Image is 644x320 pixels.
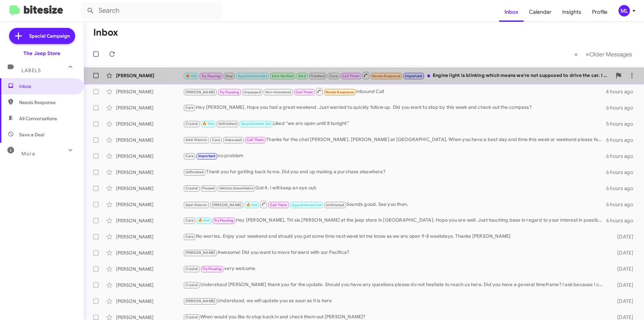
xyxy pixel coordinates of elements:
div: Thank you for getting back to me. Did you end up making a purchase elsewhere? [183,168,606,176]
span: Important [198,154,216,158]
span: Unfinished [326,203,344,207]
div: 6 hours ago [606,185,639,192]
span: Sold Historic [185,138,208,142]
a: Inbox [499,2,524,22]
span: Try Pausing [202,267,222,271]
div: [DATE] [606,282,639,288]
div: Understood. we will update you as soon as it is here [183,297,606,305]
span: Call Them [270,203,287,207]
span: Needs Response [325,90,354,94]
div: 4 hours ago [606,88,639,95]
div: Hey [PERSON_NAME], Hope you had a great weekend. Just wanted to quickly follow up. Did you want t... [183,104,606,111]
button: Next [582,47,636,61]
span: Try Pausing [214,218,233,223]
div: Got it. I will keep an eye out. [183,184,606,192]
span: Cara [185,234,194,239]
div: ML [619,5,630,16]
span: 🔥 Hot [246,203,258,207]
span: » [586,50,589,58]
span: [PERSON_NAME] [185,299,215,303]
div: [PERSON_NAME] [116,153,183,159]
div: [PERSON_NAME] [116,137,183,143]
div: Understood [PERSON_NAME] thank you for the update. Should you have any questions please do not he... [183,281,606,289]
span: Crystal [185,283,198,287]
span: 🔥 Hot [185,74,197,78]
input: Search [81,3,222,19]
button: ML [613,5,637,16]
span: Crystal [185,267,198,271]
span: Unpaused [225,138,242,142]
a: Insights [557,2,587,22]
div: very welcome [183,265,606,273]
span: Special Campaign [29,33,70,39]
div: Liked “we are open until 8 tonight” [183,120,606,128]
div: Thanks for the chat [PERSON_NAME]. [PERSON_NAME] at [GEOGRAPHIC_DATA]. When you have a best day a... [183,136,606,144]
span: Important [405,74,422,78]
div: [PERSON_NAME] [116,249,183,256]
span: Save a Deal [19,131,44,138]
span: 🔥 Hot [198,218,210,223]
div: 5 hours ago [606,121,639,127]
span: Cara [212,138,220,142]
span: Crystal [185,315,198,319]
span: Appointment Set [241,122,271,126]
div: [PERSON_NAME] [116,266,183,272]
div: [PERSON_NAME] [116,201,183,208]
span: Call Them [247,138,264,142]
div: [DATE] [606,266,639,272]
div: [DATE] [606,298,639,305]
span: Needs Response [19,99,76,106]
span: [PERSON_NAME] [212,203,242,207]
span: Finished [310,74,325,78]
span: Appointment Set [238,74,267,78]
span: More [21,151,35,157]
span: All Conversations [19,115,57,122]
div: [PERSON_NAME] [116,121,183,127]
span: Cara [185,105,194,110]
div: 6 hours ago [606,137,639,143]
span: Older Messages [589,51,632,58]
div: Hey [PERSON_NAME], Thi sis [PERSON_NAME] at the jeep store in [GEOGRAPHIC_DATA]. Hope you are wel... [183,217,606,224]
span: Unfinished [218,122,237,126]
div: Inbound Call [183,87,606,96]
span: Stop [225,74,233,78]
span: Unfinished [185,170,204,174]
div: No worries. Enjoy your weekend and should you get some time next week let me know as we are open ... [183,233,606,240]
div: [PERSON_NAME] [116,233,183,240]
nav: Page navigation example [571,47,636,61]
div: [DATE] [606,233,639,240]
span: Cara [329,74,338,78]
a: Profile [587,2,613,22]
span: Sold [298,74,306,78]
div: 6 hours ago [606,153,639,159]
span: Sold Verified [272,74,294,78]
span: Needs Response [372,74,400,78]
button: Previous [570,47,582,61]
div: [DATE] [606,249,639,256]
span: Not-Interested [265,90,291,94]
div: 6 hours ago [606,169,639,176]
div: no problem [183,152,606,160]
span: Cara [185,154,194,158]
div: [PERSON_NAME] [116,282,183,288]
span: Call Them [342,74,360,78]
span: Unpaused [244,90,261,94]
div: [PERSON_NAME] [116,169,183,176]
span: Try Pausing [220,90,239,94]
h1: Inbox [93,27,118,38]
span: Cara [185,218,194,223]
span: Sold Historic [185,203,208,207]
div: [PERSON_NAME] [116,298,183,305]
a: Special Campaign [9,28,75,44]
span: Calendar [524,2,557,22]
span: Paused [202,186,215,190]
span: 🔥 Hot [202,122,214,126]
div: [PERSON_NAME] [116,72,183,79]
span: Appointment Set [292,203,321,207]
div: 6 hours ago [606,201,639,208]
div: The Jeep Store [23,50,60,57]
span: Call Them [296,90,313,94]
